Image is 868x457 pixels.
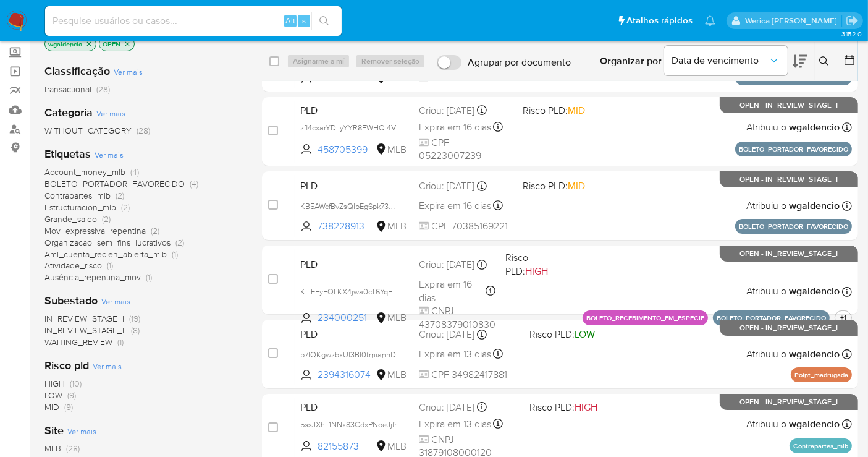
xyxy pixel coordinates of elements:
input: Pesquise usuários ou casos... [45,13,342,29]
button: search-icon [311,12,337,30]
p: werica.jgaldencio@mercadolivre.com [745,15,841,27]
span: 3.152.0 [841,29,862,39]
span: Alt [285,15,295,27]
span: Atalhos rápidos [626,14,693,27]
a: Sair [846,14,859,27]
span: s [302,15,306,27]
a: Notificações [705,15,715,26]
